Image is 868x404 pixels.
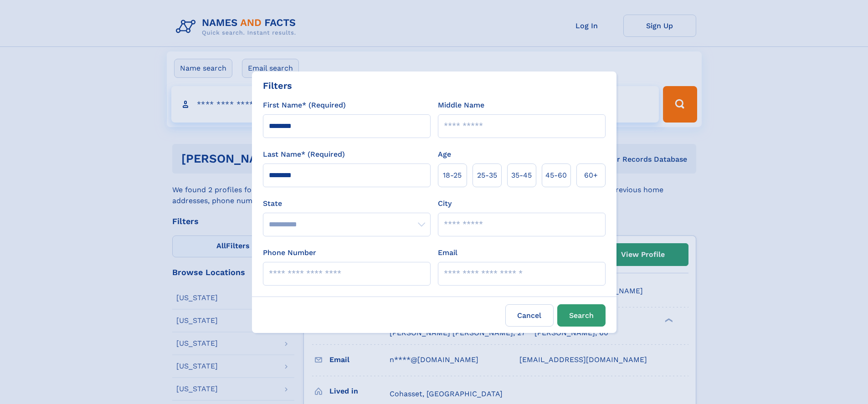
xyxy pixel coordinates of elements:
label: State [263,198,431,209]
span: 45‑60 [545,170,567,181]
label: Phone Number [263,247,316,258]
button: Search [557,304,606,327]
span: 25‑35 [477,170,497,181]
label: Age [438,149,451,160]
span: 35‑45 [511,170,532,181]
label: Last Name* (Required) [263,149,345,160]
label: First Name* (Required) [263,100,346,111]
label: Email [438,247,457,258]
div: Filters [263,79,292,92]
label: Cancel [505,304,554,327]
label: Middle Name [438,100,484,111]
label: City [438,198,452,209]
span: 18‑25 [443,170,462,181]
span: 60+ [584,170,598,181]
